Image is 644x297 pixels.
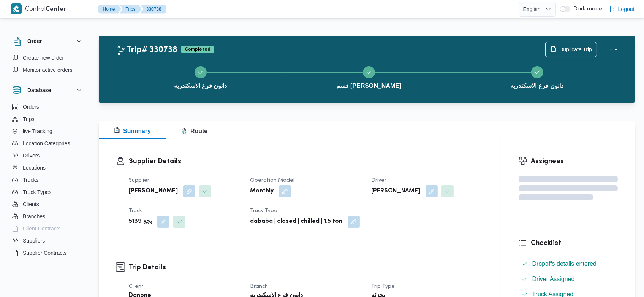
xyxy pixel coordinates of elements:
span: Driver [371,178,386,183]
button: 330738 [140,5,166,14]
button: Supplier Contracts [9,247,87,259]
button: Logout [606,2,638,17]
h2: Trip# 330738 [116,45,177,55]
img: X8yXhbKr1z7QwAAAABJRU5ErkJggg== [11,3,22,14]
button: Create new order [9,52,87,64]
div: Database [6,101,90,265]
span: Trucks [23,175,38,184]
button: Clients [9,198,87,210]
h3: Database [27,86,51,95]
span: Clients [23,200,39,209]
span: Driver Assigned [532,276,575,282]
span: Logout [618,5,635,14]
span: Completed [181,46,214,53]
span: Branch [250,284,268,289]
button: دانون فرع الاسكندريه [453,57,621,97]
button: Home [98,5,121,14]
svg: Step 1 is complete [198,69,204,75]
button: Orders [9,101,87,113]
span: Trip Type [371,284,395,289]
span: Driver Assigned [532,275,575,284]
span: Dark mode [570,6,602,12]
span: Duplicate Trip [559,45,592,54]
span: Locations [23,163,46,172]
span: Supplier [129,178,149,183]
h3: Order [27,37,42,46]
span: Suppliers [23,236,45,245]
button: Monitor active orders [9,64,87,76]
h3: Supplier Details [129,156,484,167]
span: Location Categories [23,139,70,148]
b: Center [46,6,66,12]
button: Trucks [9,174,87,186]
span: دانون فرع الاسكندريه [174,81,227,91]
span: Truck [129,208,142,213]
span: قسم [PERSON_NAME] [336,81,402,91]
button: Suppliers [9,235,87,247]
button: Trips [120,5,142,14]
button: Order [12,37,84,46]
button: Dropoffs details entered [519,258,618,270]
button: Locations [9,162,87,174]
span: Create new order [23,53,64,62]
span: Dropoffs details entered [532,260,597,267]
svg: Step 2 is complete [366,69,372,75]
span: Client Contracts [23,224,61,233]
button: Trips [9,113,87,125]
span: Truck Type [250,208,277,213]
span: Trips [23,114,35,124]
span: Truck Types [23,187,51,197]
b: dababa | closed | chilled | 1.5 ton [250,217,342,226]
h3: Trip Details [129,262,484,273]
span: Supplier Contracts [23,248,66,257]
b: Completed [185,47,210,52]
button: Drivers [9,149,87,162]
span: Branches [23,212,45,221]
button: Duplicate Trip [545,42,597,57]
button: Database [12,86,84,95]
button: Client Contracts [9,222,87,235]
span: Operation Model [250,178,294,183]
button: Truck Types [9,186,87,198]
span: Dropoffs details entered [532,259,597,268]
b: Monthly [250,187,274,196]
span: Route [181,128,207,134]
div: Order [6,52,90,79]
button: Location Categories [9,137,87,149]
button: Actions [606,42,621,57]
b: [PERSON_NAME] [129,187,178,196]
button: دانون فرع الاسكندريه [116,57,285,97]
svg: Step 3 is complete [534,69,540,75]
span: Monitor active orders [23,65,73,75]
button: Driver Assigned [519,273,618,285]
b: [PERSON_NAME] [371,187,420,196]
span: Summary [114,128,151,134]
span: Client [129,284,144,289]
button: live Tracking [9,125,87,137]
button: Branches [9,210,87,222]
span: live Tracking [23,127,52,136]
span: دانون فرع الاسكندريه [511,81,564,91]
span: Devices [23,260,42,270]
h3: Checklist [531,238,618,248]
button: Devices [9,259,87,271]
span: Orders [23,102,39,111]
h3: Assignees [531,156,618,167]
span: Drivers [23,151,40,160]
button: قسم [PERSON_NAME] [285,57,453,97]
b: 5139 بجع [129,217,152,226]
